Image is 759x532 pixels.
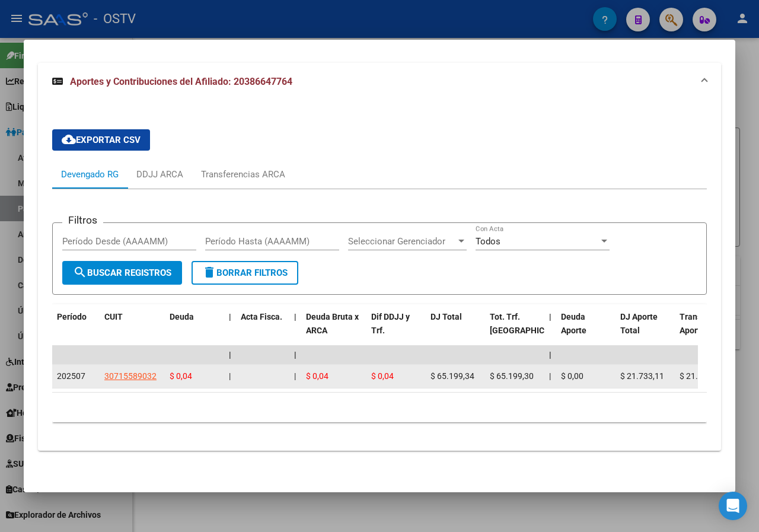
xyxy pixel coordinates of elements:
span: Transferido Aporte [680,312,724,335]
datatable-header-cell: DJ Total [426,304,485,356]
datatable-header-cell: Deuda [165,304,224,356]
h3: Filtros [62,214,103,227]
span: Exportar CSV [62,135,141,145]
span: | [549,312,551,321]
mat-expansion-panel-header: Aportes y Contribuciones del Afiliado: 20386647764 [38,63,721,101]
span: | [549,371,551,381]
mat-icon: delete [202,265,216,279]
span: | [294,350,296,359]
mat-icon: cloud_download [62,132,76,146]
span: Todos [476,236,500,247]
div: Aportes y Contribuciones del Afiliado: 20386647764 [38,101,721,451]
span: $ 21.733,11 [680,371,723,381]
span: $ 0,04 [371,371,394,381]
span: Deuda Aporte [561,312,586,335]
datatable-header-cell: Tot. Trf. Bruto [485,304,544,356]
datatable-header-cell: Transferido Aporte [675,304,734,356]
span: | [229,350,231,359]
span: $ 21.733,11 [620,371,664,381]
span: DJ Aporte Total [620,312,658,335]
datatable-header-cell: Período [52,304,100,356]
span: Deuda Bruta x ARCA [306,312,359,335]
div: Devengado RG [61,168,119,181]
datatable-header-cell: Acta Fisca. [236,304,289,356]
span: Buscar Registros [73,267,171,278]
span: | [294,312,296,321]
span: CUIT [104,312,123,321]
span: 202507 [57,371,85,381]
span: $ 0,04 [306,371,329,381]
span: $ 65.199,34 [430,371,474,381]
span: 30715589032 [104,371,157,381]
span: $ 65.199,30 [490,371,534,381]
datatable-header-cell: CUIT [100,304,165,356]
button: Exportar CSV [52,129,150,151]
span: Acta Fisca. [241,312,282,321]
div: DDJJ ARCA [136,168,183,181]
span: Deuda [170,312,194,321]
button: Buscar Registros [62,261,182,285]
span: | [549,350,551,359]
div: Transferencias ARCA [201,168,285,181]
span: | [294,371,296,381]
span: Borrar Filtros [202,267,288,278]
datatable-header-cell: Deuda Aporte [556,304,616,356]
span: Dif DDJJ y Trf. [371,312,410,335]
mat-icon: search [73,265,87,279]
span: Aportes y Contribuciones del Afiliado: 20386647764 [70,76,292,87]
datatable-header-cell: DJ Aporte Total [616,304,675,356]
span: Período [57,312,87,321]
span: DJ Total [430,312,462,321]
datatable-header-cell: Deuda Bruta x ARCA [301,304,366,356]
span: Seleccionar Gerenciador [348,236,456,247]
span: $ 0,04 [170,371,192,381]
datatable-header-cell: | [544,304,556,356]
datatable-header-cell: | [289,304,301,356]
span: | [229,312,231,321]
datatable-header-cell: Dif DDJJ y Trf. [366,304,426,356]
span: | [229,371,231,381]
datatable-header-cell: | [224,304,236,356]
div: Open Intercom Messenger [719,492,747,520]
span: Tot. Trf. [GEOGRAPHIC_DATA] [490,312,570,335]
span: $ 0,00 [561,371,583,381]
button: Borrar Filtros [192,261,298,285]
